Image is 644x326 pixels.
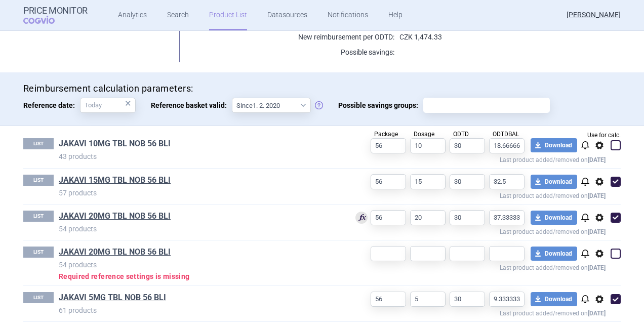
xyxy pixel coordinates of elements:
[59,260,340,270] p: 54 products
[125,98,131,109] div: ×
[414,131,434,138] span: Dosage
[59,292,340,305] h1: JAKAVI 5MG TBL NOB 56 BLI
[340,226,606,235] p: Last product added/removed on
[531,292,577,306] button: Download
[23,175,54,186] p: LIST
[588,156,606,164] strong: [DATE]
[23,16,69,24] span: COGVIO
[59,151,340,161] p: 43 products
[59,175,340,188] h1: JAKAVI 15MG TBL NOB 56 BLI
[59,188,340,198] p: 57 products
[531,211,577,225] button: Download
[394,32,621,42] p: CZK 1,474.33
[588,264,606,271] strong: [DATE]
[59,305,340,315] p: 61 products
[59,247,340,260] h1: JAKAVI 20MG TBL NOB 56 BLI
[531,138,577,152] button: Download
[340,262,606,271] p: Last product added/removed on
[23,247,54,258] p: LIST
[59,211,171,222] a: JAKAVI 20MG TBL NOB 56 BLI
[493,131,519,138] span: ODTDBAL
[59,272,340,281] p: Required reference settings is missing
[59,247,171,258] a: JAKAVI 20MG TBL NOB 56 BLI
[588,192,606,199] strong: [DATE]
[340,307,606,317] p: Last product added/removed on
[23,292,54,303] p: LIST
[59,211,340,224] h1: JAKAVI 20MG TBL NOB 56 BLI
[453,131,469,138] span: ODTD
[588,228,606,235] strong: [DATE]
[59,292,166,303] a: JAKAVI 5MG TBL NOB 56 BLI
[23,98,80,113] span: Reference date:
[232,98,311,113] select: Reference basket valid:
[59,175,171,186] a: JAKAVI 15MG TBL NOB 56 BLI
[588,310,606,317] strong: [DATE]
[23,138,54,149] p: LIST
[23,83,621,95] h4: Reimbursement calculation parameters:
[340,190,606,199] p: Last product added/removed on
[531,175,577,189] button: Download
[192,32,394,42] p: New reimbursement per ODTD:
[338,98,423,113] span: Possible savings groups:
[80,98,136,113] input: Reference date:×
[374,131,398,138] span: Package
[192,47,394,57] p: Possible savings:
[59,138,171,149] a: JAKAVI 10MG TBL NOB 56 BLI
[587,132,621,138] span: Use for calc.
[59,138,340,151] h1: JAKAVI 10MG TBL NOB 56 BLI
[151,98,232,113] span: Reference basket valid:
[531,247,577,261] button: Download
[59,224,340,234] p: 54 products
[23,6,88,25] a: Price MonitorCOGVIO
[23,211,54,222] p: LIST
[427,99,546,112] input: Possible savings groups:
[23,6,88,16] strong: Price Monitor
[340,154,606,164] p: Last product added/removed on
